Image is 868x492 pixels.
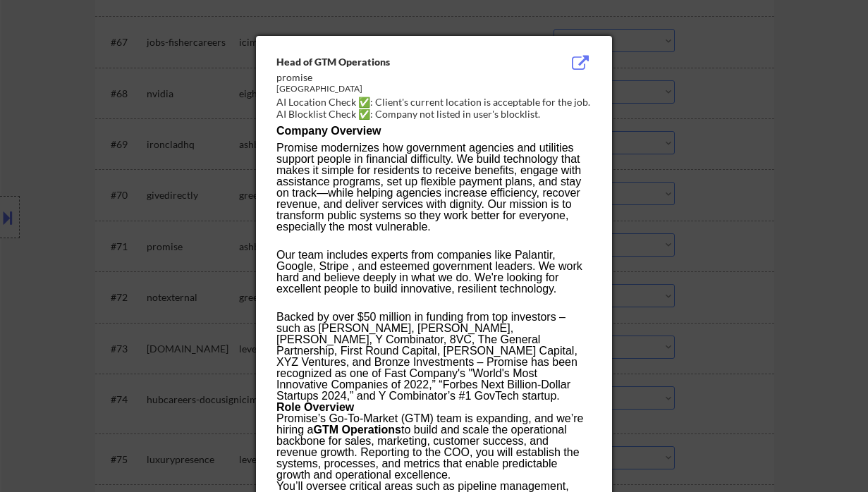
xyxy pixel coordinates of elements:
div: promise [276,70,520,85]
p: Backed by over $50 million in funding from top investors – such as [PERSON_NAME], [PERSON_NAME], ... [276,312,591,402]
div: AI Location Check ✅: Client's current location is acceptable for the job. [276,95,597,109]
div: AI Blocklist Check ✅: Company not listed in user's blocklist. [276,107,597,121]
strong: Company Overview [276,125,381,137]
div: [GEOGRAPHIC_DATA] [276,83,520,95]
div: Head of GTM Operations [276,55,520,69]
strong: GTM Operations [313,424,401,436]
p: Our team includes experts from companies like Palantir, Google, Stripe , and esteemed government ... [276,250,591,295]
p: Promise’s Go-To-Market (GTM) team is expanding, and we’re hiring a to build and scale the operati... [276,413,591,481]
p: Promise modernizes how government agencies and utilities support people in financial difficulty. ... [276,142,591,233]
strong: Role Overview [276,401,354,413]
